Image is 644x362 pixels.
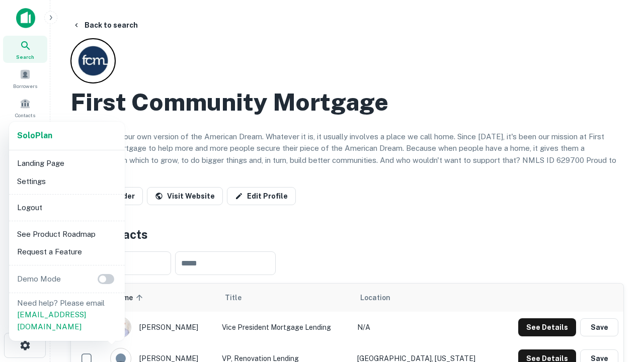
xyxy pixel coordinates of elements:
li: See Product Roadmap [13,225,121,243]
li: Landing Page [13,154,121,172]
p: Demo Mode [13,273,65,285]
strong: Solo Plan [17,131,52,140]
li: Request a Feature [13,243,121,261]
p: Need help? Please email [17,297,117,333]
li: Settings [13,172,121,191]
iframe: Chat Widget [594,249,644,298]
li: Logout [13,199,121,217]
a: SoloPlan [17,130,52,142]
a: [EMAIL_ADDRESS][DOMAIN_NAME] [17,310,86,331]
